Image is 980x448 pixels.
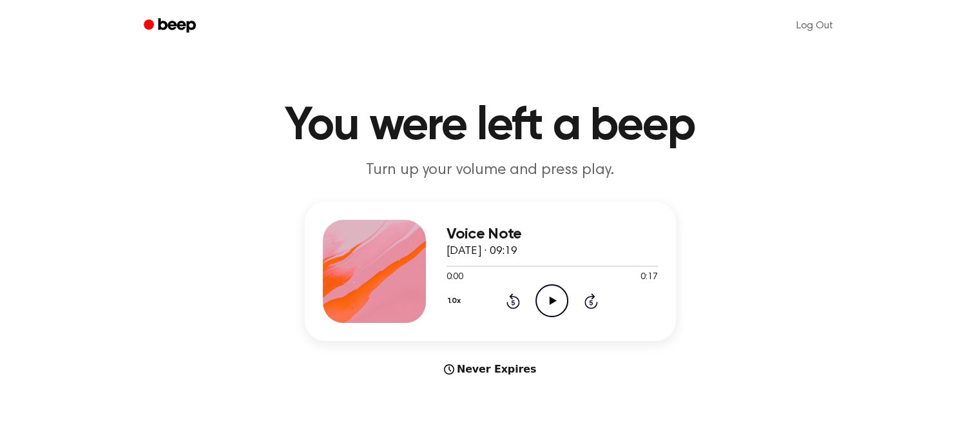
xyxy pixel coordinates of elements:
h3: Voice Note [447,226,658,243]
span: 0:00 [447,271,463,284]
a: Beep [135,14,207,39]
span: [DATE] · 09:19 [447,246,517,257]
div: Never Expires [305,362,676,377]
p: Turn up your volume and press play. [243,160,738,181]
button: 1.0x [447,290,466,312]
h1: You were left a beep [160,103,820,150]
a: Log Out [783,10,846,41]
span: 0:17 [640,271,657,284]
